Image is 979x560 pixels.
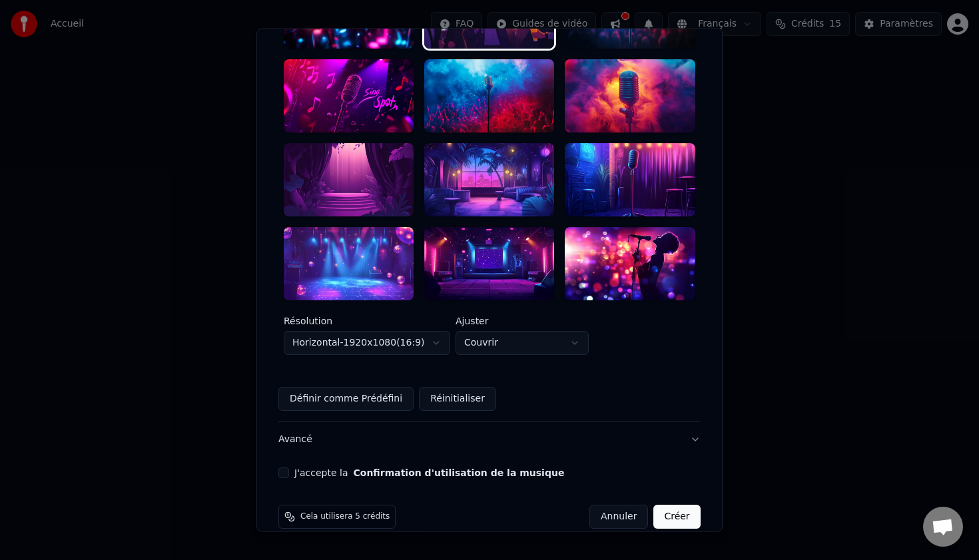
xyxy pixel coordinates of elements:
button: Créer [654,504,701,528]
label: Ajuster [456,316,589,325]
button: J'accepte la [354,467,565,477]
button: Réinitialiser [419,386,496,410]
button: Définir comme Prédéfini [278,386,414,410]
button: Annuler [589,504,648,528]
label: J'accepte la [294,467,564,477]
label: Résolution [284,316,450,325]
button: Avancé [278,421,701,456]
span: Cela utilisera 5 crédits [300,511,390,521]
